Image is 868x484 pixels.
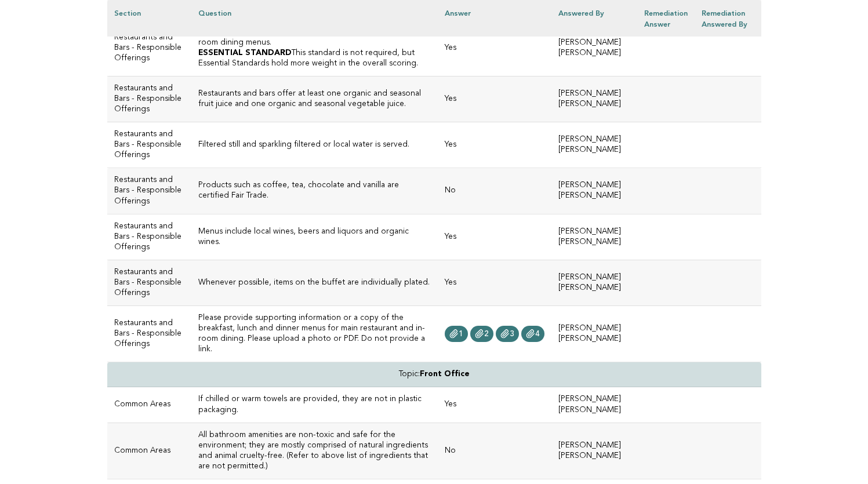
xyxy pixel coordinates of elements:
span: 2 [484,330,489,338]
td: Yes [438,387,551,423]
td: [PERSON_NAME] [PERSON_NAME] [551,168,638,214]
td: [PERSON_NAME] [PERSON_NAME] [551,76,638,122]
td: [PERSON_NAME] [PERSON_NAME] [551,214,638,260]
a: 1 [445,326,468,342]
td: Common Areas [107,423,191,479]
td: Restaurants and Bars - Responsible Offerings [107,214,191,260]
h3: Vegan and vegetarian dishes are offered on restaurant and in-room dining menus. [198,27,431,48]
p: This standard is not required, but Essential Standards hold more weight in the overall scoring. [198,48,431,69]
td: Restaurants and Bars - Responsible Offerings [107,168,191,214]
h3: Whenever possible, items on the buffet are individually plated. [198,278,431,288]
td: Restaurants and Bars - Responsible Offerings [107,122,191,168]
td: [PERSON_NAME] [PERSON_NAME] [551,306,638,362]
a: 4 [521,326,544,342]
h3: Menus include local wines, beers and liquors and organic wines. [198,227,431,248]
td: [PERSON_NAME] [PERSON_NAME] [551,423,638,479]
h3: Please provide supporting information or a copy of the breakfast, lunch and dinner menus for main... [198,313,431,355]
td: [PERSON_NAME] [PERSON_NAME] [551,260,638,305]
h3: If chilled or warm towels are provided, they are not in plastic packaging. [198,394,431,415]
td: Yes [438,214,551,260]
td: Yes [438,76,551,122]
td: Topic: [107,362,761,387]
td: Restaurants and Bars - Responsible Offerings [107,20,191,76]
h3: Filtered still and sparkling filtered or local water is served. [198,140,431,150]
h3: Restaurants and bars offer at least one organic and seasonal fruit juice and one organic and seas... [198,89,431,110]
a: 3 [496,326,519,342]
h3: Products such as coffee, tea, chocolate and vanilla are certified Fair Trade. [198,180,431,201]
td: Yes [438,260,551,305]
strong: ESSENTIAL STANDARD [198,49,292,57]
strong: Front Office [420,370,470,378]
td: [PERSON_NAME] [PERSON_NAME] [551,122,638,168]
td: Yes [438,20,551,76]
td: Restaurants and Bars - Responsible Offerings [107,76,191,122]
span: 1 [459,330,463,338]
a: 2 [470,326,493,342]
td: Yes [438,122,551,168]
span: 4 [535,330,540,338]
td: Restaurants and Bars - Responsible Offerings [107,306,191,362]
td: No [438,423,551,479]
td: [PERSON_NAME] [PERSON_NAME] [551,387,638,423]
span: 3 [510,330,514,338]
td: No [438,168,551,214]
td: Restaurants and Bars - Responsible Offerings [107,260,191,305]
h3: All bathroom amenities are non-toxic and safe for the environment; they are mostly comprised of n... [198,430,431,472]
td: [PERSON_NAME] [PERSON_NAME] [551,20,638,76]
td: Common Areas [107,387,191,423]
